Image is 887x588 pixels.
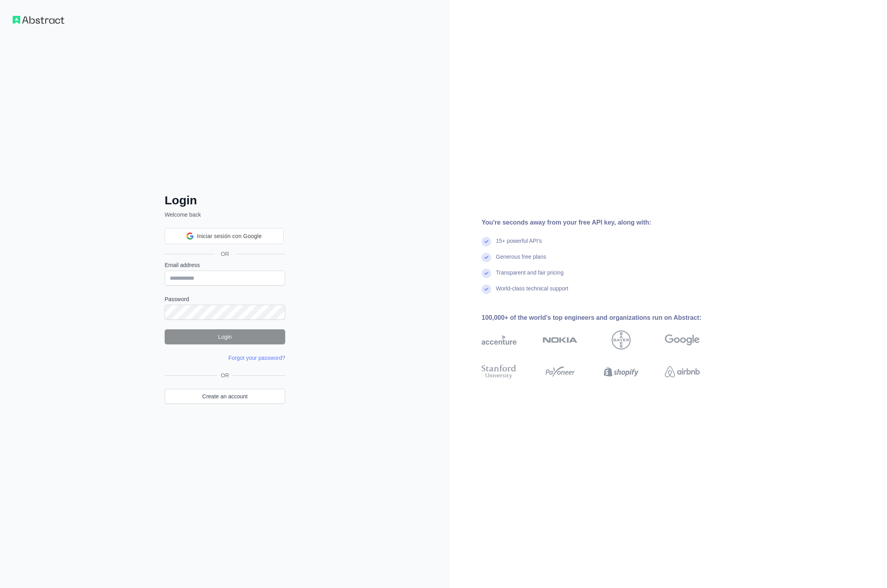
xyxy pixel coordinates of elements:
[165,211,285,219] p: Welcome back
[482,218,725,227] div: You're seconds away from your free API key, along with:
[496,253,546,269] div: Generous free plans
[482,237,491,246] img: check mark
[496,237,542,253] div: 15+ powerful API's
[665,363,700,380] img: airbnb
[482,253,491,262] img: check mark
[165,329,285,344] button: Login
[165,261,285,269] label: Email address
[543,363,578,380] img: payoneer
[482,284,491,294] img: check mark
[165,389,285,404] a: Create an account
[215,250,236,258] span: OR
[197,232,261,240] span: Iniciar sesión con Google
[218,371,232,379] span: OR
[13,16,64,24] img: Workflow
[482,313,725,323] div: 100,000+ of the world's top engineers and organizations run on Abstract:
[604,363,639,380] img: shopify
[543,331,578,350] img: nokia
[496,269,564,284] div: Transparent and fair pricing
[496,284,568,300] div: World-class technical support
[612,331,631,350] img: bayer
[165,228,284,244] div: Iniciar sesión con Google
[228,355,285,361] a: Forgot your password?
[165,295,285,303] label: Password
[482,269,491,278] img: check mark
[482,331,516,350] img: accenture
[665,331,700,350] img: google
[165,193,285,208] h2: Login
[482,363,516,380] img: stanford university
